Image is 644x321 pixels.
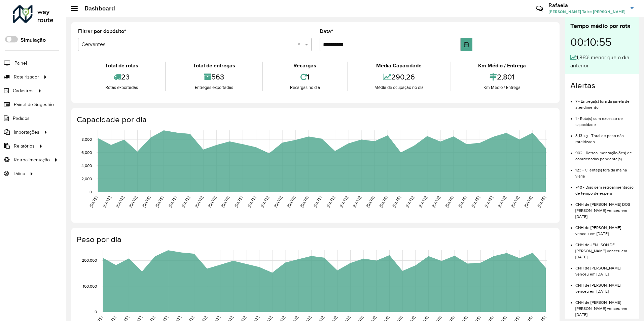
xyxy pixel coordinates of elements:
span: Tático [13,170,25,177]
text: [DATE] [115,195,125,208]
li: 1 - Rota(s) com excesso de capacidade [575,110,634,128]
li: 902 - Retroalimentação(ões) de coordenadas pendente(s) [575,145,634,162]
button: Choose Date [461,38,472,51]
span: Roteirizador [14,73,39,81]
text: [DATE] [444,195,454,208]
div: 00:10:55 [570,31,634,54]
text: [DATE] [154,195,164,208]
label: Filtrar por depósito [78,27,126,35]
h3: Rafaela [548,2,625,8]
div: 23 [80,70,164,84]
text: 0 [90,190,92,194]
div: Média de ocupação no dia [349,84,449,91]
text: [DATE] [379,195,388,208]
div: Total de rotas [80,62,164,70]
label: Simulação [21,36,46,44]
li: 3,13 kg - Total de peso não roteirizado [575,128,634,145]
text: 0 [95,310,97,314]
text: [DATE] [299,195,309,208]
li: CNH de [PERSON_NAME] [PERSON_NAME] venceu em [DATE] [575,294,634,318]
div: 290,26 [349,70,449,84]
text: [DATE] [339,195,349,208]
div: 1,36% menor que o dia anterior [570,54,634,70]
div: Tempo médio por rota [570,22,634,31]
text: [DATE] [286,195,296,208]
text: [DATE] [313,195,322,208]
text: 4,000 [81,163,92,168]
li: 7 - Entrega(s) fora da janela de atendimento [575,93,634,110]
h4: Capacidade por dia [77,115,553,125]
a: Contato Rápido [532,1,547,16]
div: Km Médio / Entrega [453,84,551,91]
text: [DATE] [365,195,375,208]
text: 200,000 [82,258,97,262]
li: CNH de [PERSON_NAME] DOS [PERSON_NAME] venceu em [DATE] [575,196,634,220]
text: [DATE] [88,195,98,208]
li: 740 - Dias sem retroalimentação de tempo de espera [575,179,634,196]
text: [DATE] [392,195,401,208]
span: Painel de Sugestão [14,101,54,108]
li: CNH de [PERSON_NAME] venceu em [DATE] [575,220,634,237]
div: Recargas [264,62,345,70]
text: [DATE] [510,195,520,208]
span: Retroalimentação [14,156,50,163]
text: [DATE] [194,195,204,208]
text: [DATE] [537,195,546,208]
h4: Alertas [570,81,634,91]
text: [DATE] [273,195,283,208]
text: [DATE] [181,195,190,208]
text: [DATE] [102,195,112,208]
span: Relatórios [14,142,35,150]
li: 123 - Cliente(s) fora da malha viária [575,162,634,179]
text: [DATE] [523,195,533,208]
text: [DATE] [220,195,230,208]
text: [DATE] [484,195,494,208]
div: Entregas exportadas [168,84,260,91]
span: Painel [14,60,27,67]
h2: Dashboard [78,5,115,12]
text: [DATE] [128,195,138,208]
label: Data [320,27,333,35]
text: [DATE] [234,195,243,208]
text: 8,000 [81,137,92,141]
text: 6,000 [81,150,92,155]
div: 1 [264,70,345,84]
text: [DATE] [141,195,151,208]
text: [DATE] [207,195,217,208]
text: [DATE] [247,195,256,208]
li: CNH de [PERSON_NAME] venceu em [DATE] [575,260,634,277]
div: Média Capacidade [349,62,449,70]
li: CNH de JENILSON DE [PERSON_NAME] venceu em [DATE] [575,237,634,260]
span: [PERSON_NAME] Taíze [PERSON_NAME] [548,9,625,15]
div: 2,801 [453,70,551,84]
text: [DATE] [352,195,362,208]
span: Cadastros [13,87,34,94]
text: [DATE] [326,195,335,208]
text: [DATE] [418,195,428,208]
text: [DATE] [405,195,415,208]
span: Pedidos [13,115,30,122]
text: [DATE] [260,195,270,208]
div: Km Médio / Entrega [453,62,551,70]
span: Clear all [297,40,303,49]
text: 2,000 [81,176,92,181]
div: 563 [168,70,260,84]
text: [DATE] [471,195,480,208]
li: CNH de [PERSON_NAME] venceu em [DATE] [575,277,634,294]
div: Rotas exportadas [80,84,164,91]
h4: Peso por dia [77,235,553,245]
text: [DATE] [168,195,177,208]
text: [DATE] [497,195,507,208]
text: [DATE] [458,195,467,208]
div: Total de entregas [168,62,260,70]
span: Importações [14,129,39,136]
text: [DATE] [431,195,441,208]
text: 100,000 [83,284,97,288]
div: Recargas no dia [264,84,345,91]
